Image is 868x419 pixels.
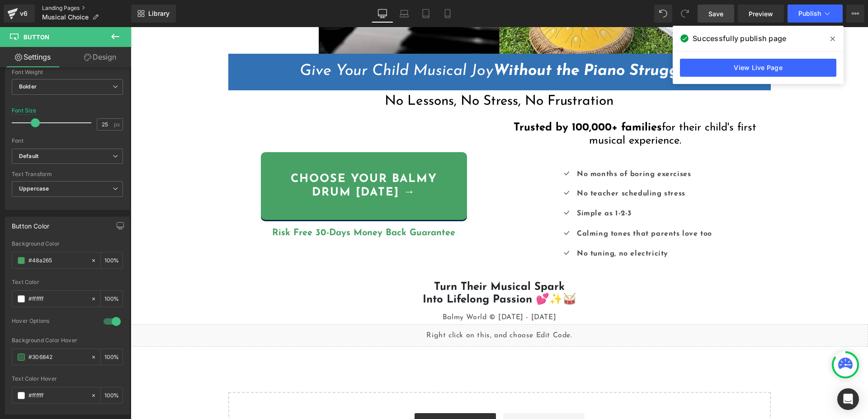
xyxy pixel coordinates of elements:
[372,5,393,23] a: Desktop
[101,349,123,365] div: %
[676,5,694,23] button: Redo
[12,171,123,177] div: Text Transform
[837,388,859,410] div: Open Intercom Messenger
[130,125,336,193] a: Choose YOUR BALMY DRUM [DATE] →
[446,203,581,210] strong: Calming tones that parents love too
[680,59,836,77] a: View Live Page
[363,36,568,52] span: Without the Piano Struggles
[12,138,123,144] div: Font
[42,14,89,21] span: Musical Choice
[12,317,94,327] div: Hover Options
[28,352,86,362] input: Color
[415,5,437,23] a: Tablet
[12,69,123,75] div: Font Weight
[19,153,38,160] i: Default
[101,291,123,307] div: %
[12,241,123,247] div: Background Color
[142,201,325,210] b: Risk Free 30-Days Money Back Guarantee
[12,376,123,382] div: Text Color Hover
[12,337,123,344] div: Background Color Hover
[28,294,86,304] input: Color
[12,217,49,230] div: Button Color
[693,33,786,44] span: Successfully publish page
[101,252,123,268] div: %
[446,163,555,170] b: No teacher scheduling stress
[24,33,49,41] span: Button
[749,9,773,19] span: Preview
[654,5,672,23] button: Undo
[19,185,49,192] b: Uppercase
[446,183,501,190] b: Simple as 1-2-3
[437,5,458,23] a: Mobile
[446,223,538,230] strong: No tuning, no electricity
[148,9,170,18] span: Library
[42,5,131,12] a: Landing Pages
[28,256,86,265] input: Color
[446,144,560,151] strong: No months of boring exercises
[798,10,821,17] span: Publish
[383,95,531,106] font: Trusted by 100,000+ families
[101,387,123,403] div: %
[846,5,864,23] button: More
[788,5,843,23] button: Publish
[131,5,176,23] a: New Library
[19,83,37,90] b: Bolder
[169,36,568,52] i: Give Your Child Musical Joy
[708,9,723,19] span: Save
[458,95,626,119] font: for their child's first musical experience.
[373,386,454,404] a: Add Single Section
[12,107,37,114] div: Font Size
[284,386,365,404] a: Explore Blocks
[254,67,483,81] span: No Lessons, No Stress, No Frustration
[303,255,434,265] b: Turn Their Musical Spark
[738,5,784,23] a: Preview
[12,279,123,285] div: Text Color
[292,267,446,278] b: Into Lifelong Passion 💕✨🥁
[114,121,122,127] span: px
[18,8,29,19] div: v6
[393,5,415,23] a: Laptop
[67,47,133,67] a: Design
[4,5,35,23] a: v6
[28,391,86,400] input: Color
